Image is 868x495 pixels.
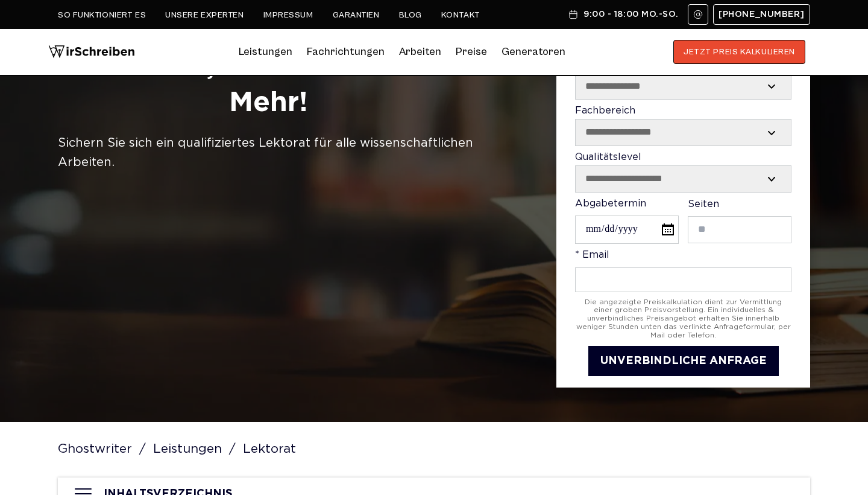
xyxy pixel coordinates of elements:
a: Blog [399,10,422,20]
input: * Email [575,267,791,292]
label: * Email [575,250,791,292]
div: Die angezeigte Preiskalkulation dient zur Vermittlung einer groben Preisvorstellung. Ein individu... [575,298,791,340]
span: Seiten [688,200,719,209]
a: Fachrichtungen [307,42,385,62]
span: Lektorat [243,444,300,455]
label: Leistung [575,59,791,100]
span: 9:00 - 18:00 Mo.-So. [583,10,678,19]
a: Leistungen [239,42,292,62]
a: [PHONE_NUMBER] [713,4,810,25]
a: Garantien [333,10,380,20]
a: Leistungen [153,444,240,455]
select: Qualitätslevel [576,166,791,191]
span: [PHONE_NUMBER] [719,10,805,19]
a: Preise [456,45,487,58]
button: JETZT PREIS KALKULIEREN [673,40,805,64]
div: Sichern Sie sich ein qualifiziertes Lektorat für alle wissenschaftlichen Arbeiten. [58,133,478,172]
img: logo wirschreiben [48,40,135,64]
label: Abgabetermin [575,199,679,244]
img: Email [693,10,703,19]
a: Unsere Experten [165,10,244,20]
a: Ghostwriter [58,444,150,455]
span: UNVERBINDLICHE ANFRAGE [600,356,767,366]
a: Arbeiten [399,42,441,62]
input: Abgabetermin [575,216,679,244]
a: Kontakt [441,10,480,20]
a: So funktioniert es [58,10,146,20]
form: Contact form [575,37,791,377]
a: Impressum [263,10,313,20]
label: Qualitätslevel [575,152,791,193]
select: Leistung [576,74,791,99]
label: Fachbereich [575,106,791,146]
a: Generatoren [502,42,565,62]
img: Schedule [568,10,579,19]
button: UNVERBINDLICHE ANFRAGE [588,346,779,377]
select: Fachbereich [576,120,791,145]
